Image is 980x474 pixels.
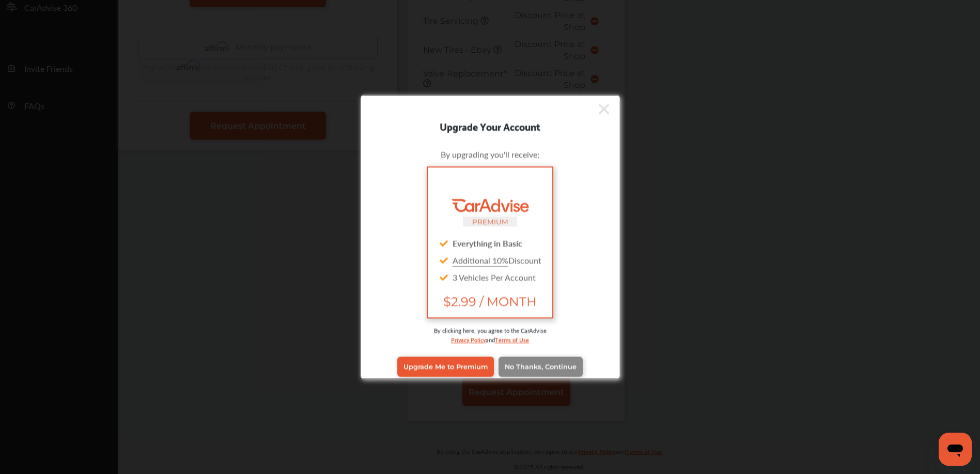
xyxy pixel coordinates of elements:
a: Upgrade Me to Premium [397,357,494,376]
iframe: Button to launch messaging window [939,433,972,466]
a: Privacy Policy [451,334,486,344]
a: Terms of Use [495,334,529,344]
small: PREMIUM [472,217,508,225]
span: $2.99 / MONTH [436,294,543,309]
u: Additional 10% [453,254,508,266]
a: No Thanks, Continue [499,357,583,376]
div: Upgrade Your Account [361,117,619,134]
span: Upgrade Me to Premium [403,363,488,371]
strong: Everything in Basic [453,237,522,249]
div: By upgrading you'll receive: [377,148,604,160]
span: Discount [453,254,541,266]
div: By clicking here, you agree to the CarAdvise and [377,326,604,354]
div: 3 Vehicles Per Account [436,268,543,285]
span: No Thanks, Continue [505,363,577,371]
